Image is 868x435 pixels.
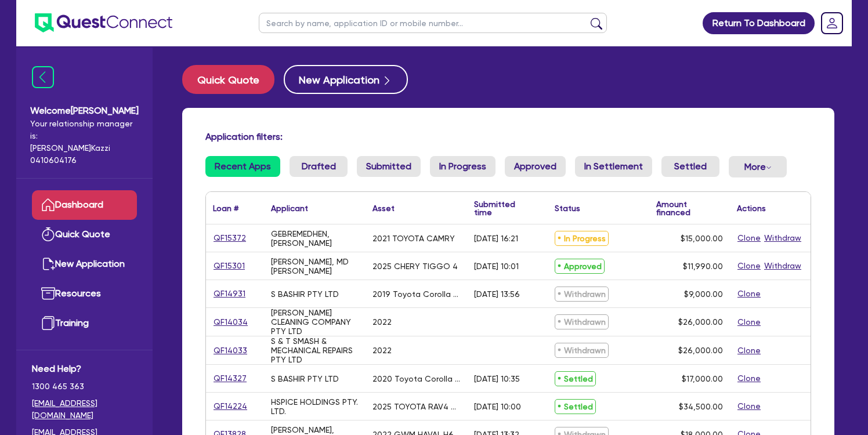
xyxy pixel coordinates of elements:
div: 2025 CHERY TIGGO 4 [372,262,458,271]
a: Drafted [290,156,348,177]
span: $34,500.00 [679,402,723,411]
a: In Progress [430,156,496,177]
div: Loan # [213,204,238,212]
div: [DATE] 13:56 [474,289,520,299]
div: Actions [737,204,766,212]
div: 2025 TOYOTA RAV4 HYBRID [372,402,460,411]
span: 1300 465 363 [32,380,137,393]
div: Asset [372,204,395,212]
img: resources [41,287,55,300]
a: QF15372 [213,231,247,245]
span: $17,000.00 [682,374,723,383]
a: Dashboard [32,190,137,220]
div: Applicant [271,204,308,212]
h4: Application filters: [205,131,811,142]
a: [EMAIL_ADDRESS][DOMAIN_NAME] [32,397,137,422]
a: QF14327 [213,372,247,385]
div: 2021 TOYOTA CAMRY [372,234,455,243]
span: $26,000.00 [678,346,723,355]
span: $11,990.00 [683,262,723,271]
span: Withdrawn [555,314,609,329]
div: 2020 Toyota Corolla ZWE211R Ascent Sport Hybrid [372,374,460,383]
span: Approved [555,259,605,274]
span: Settled [555,399,596,414]
button: New Application [284,65,408,94]
span: $15,000.00 [681,234,723,243]
div: [DATE] 10:00 [474,402,521,411]
a: In Settlement [575,156,652,177]
span: $26,000.00 [678,317,723,327]
a: Settled [661,156,719,177]
a: Return To Dashboard [703,12,815,34]
div: [DATE] 16:21 [474,234,518,243]
button: Quick Quote [182,65,274,94]
img: quest-connect-logo-blue [35,13,172,32]
a: QF14034 [213,316,248,329]
span: Your relationship manager is: [PERSON_NAME] Kazzi 0410604176 [30,118,139,166]
img: training [41,316,55,330]
button: Clone [737,344,761,357]
div: 2022 [372,346,392,355]
a: Dropdown toggle [817,8,847,38]
img: new-application [41,257,55,271]
span: Welcome [PERSON_NAME] [30,104,139,118]
button: Clone [737,231,761,245]
div: S & T SMASH & MECHANICAL REPAIRS PTY LTD [271,336,359,364]
a: Quick Quote [32,220,137,249]
span: Withdrawn [555,287,609,302]
a: New Application [32,249,137,279]
div: S BASHIR PTY LTD [271,374,339,383]
div: Status [555,204,580,212]
button: Dropdown toggle [729,156,787,177]
a: QF14033 [213,344,248,357]
div: 2022 [372,317,392,327]
button: Clone [737,316,761,329]
div: [DATE] 10:01 [474,262,519,271]
div: S BASHIR PTY LTD [271,289,339,299]
a: Resources [32,279,137,309]
a: Training [32,309,137,338]
a: Recent Apps [205,156,280,177]
a: QF15301 [213,259,245,273]
div: [DATE] 10:35 [474,374,520,383]
a: QF14224 [213,400,248,413]
button: Withdraw [764,231,802,245]
div: [PERSON_NAME], MD [PERSON_NAME] [271,257,359,275]
a: Approved [505,156,566,177]
span: $9,000.00 [684,289,723,299]
button: Clone [737,372,761,385]
span: In Progress [555,231,609,246]
button: Clone [737,400,761,413]
div: 2019 Toyota Corolla Ascent Sport Hybrid Auto [372,289,460,299]
a: QF14931 [213,287,246,300]
span: Settled [555,371,596,386]
span: Need Help? [32,362,137,376]
img: quick-quote [41,227,55,241]
div: [PERSON_NAME] CLEANING COMPANY PTY LTD [271,308,359,336]
span: Withdrawn [555,343,609,358]
div: HSPICE HOLDINGS PTY. LTD. [271,397,359,416]
input: Search by name, application ID or mobile number... [259,13,607,33]
a: Quick Quote [182,65,284,94]
div: GEBREMEDHEN, [PERSON_NAME] [271,229,359,248]
a: Submitted [357,156,421,177]
button: Withdraw [764,259,802,273]
img: icon-menu-close [32,66,54,88]
button: Clone [737,259,761,273]
div: Amount financed [656,200,723,216]
div: Submitted time [474,200,530,216]
button: Clone [737,287,761,300]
